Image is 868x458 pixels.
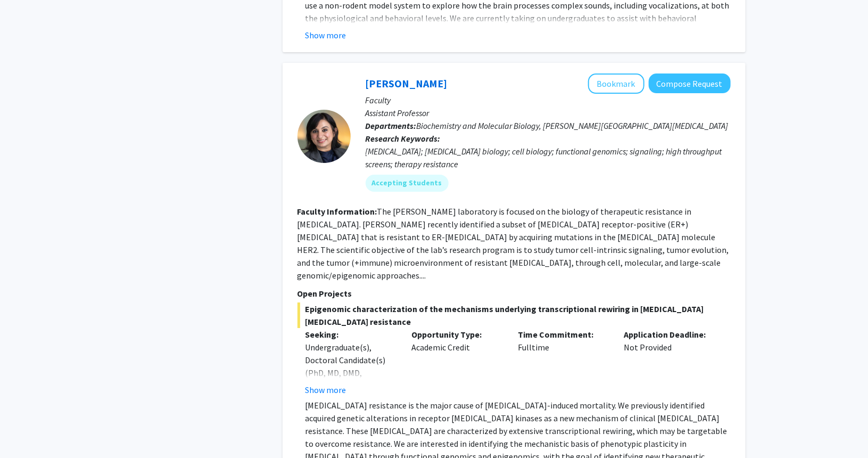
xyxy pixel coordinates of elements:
button: Compose Request to Utthara Nayar [649,73,731,93]
button: Add Utthara Nayar to Bookmarks [588,73,644,94]
p: Time Commitment: [518,328,608,341]
p: Open Projects [297,287,731,300]
fg-read-more: The [PERSON_NAME] laboratory is focused on the biology of therapeutic resistance in [MEDICAL_DATA... [297,206,729,281]
mat-chip: Accepting Students [366,175,449,192]
div: [MEDICAL_DATA]; [MEDICAL_DATA] biology; cell biology; functional genomics; signaling; high throug... [366,145,731,170]
div: Academic Credit [403,328,510,396]
span: Epigenomic characterization of the mechanisms underlying transcriptional rewiring in [MEDICAL_DAT... [297,302,731,328]
button: Show more [305,29,346,42]
p: Application Deadline: [624,328,715,341]
p: Opportunity Type: [411,328,502,341]
button: Show more [305,383,346,396]
b: Faculty Information: [297,206,377,217]
a: [PERSON_NAME] [366,77,448,90]
b: Departments: [366,120,417,131]
p: Assistant Professor [366,107,731,119]
p: Faculty [366,94,731,107]
div: Fulltime [510,328,616,396]
iframe: Chat [8,410,45,450]
div: Not Provided [616,328,723,396]
div: Undergraduate(s), Doctoral Candidate(s) (PhD, MD, DMD, PharmD, etc.), Postdoctoral Researcher(s) ... [305,341,396,456]
p: Seeking: [305,328,396,341]
b: Research Keywords: [366,133,441,144]
span: Biochemistry and Molecular Biology, [PERSON_NAME][GEOGRAPHIC_DATA][MEDICAL_DATA] [417,120,729,131]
